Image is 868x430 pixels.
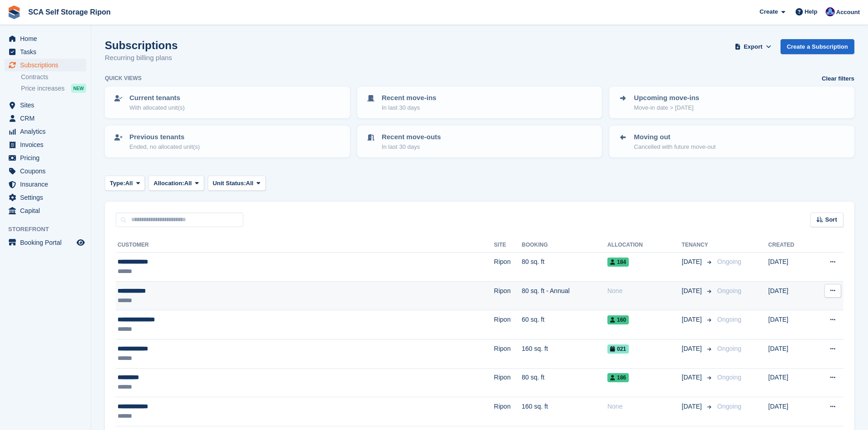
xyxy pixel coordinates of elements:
a: Current tenants With allocated unit(s) [106,87,349,117]
span: Ongoing [717,374,741,381]
a: Create a Subscription [781,39,854,54]
span: Sites [20,99,75,111]
span: Unit Status: [213,179,246,188]
a: menu [5,59,86,71]
a: Moving out Cancelled with future move-out [610,126,853,157]
button: Export [733,39,773,54]
td: [DATE] [768,310,812,339]
a: menu [5,204,86,217]
a: menu [5,178,86,191]
a: menu [5,99,86,111]
span: Invoices [20,138,75,151]
a: Clear filters [822,74,854,83]
td: Ripon [494,339,522,368]
button: Type: All [105,176,145,191]
a: Price increases NEW [21,83,86,93]
a: menu [5,138,86,151]
th: Customer [116,238,494,253]
span: [DATE] [682,344,704,354]
button: Allocation: All [149,176,204,191]
span: Capital [20,204,75,217]
td: Ripon [494,310,522,339]
img: Sarah Race [826,7,835,16]
button: Unit Status: All [208,176,266,191]
th: Created [768,238,812,253]
span: Ongoing [717,403,741,410]
th: Allocation [607,238,682,253]
span: Sort [825,215,837,224]
a: Previous tenants Ended, no allocated unit(s) [106,126,349,157]
td: 80 sq. ft - Annual [522,281,607,310]
td: [DATE] [768,368,812,397]
td: 160 sq. ft [522,397,607,426]
span: 186 [607,373,629,382]
span: Subscriptions [20,59,75,71]
span: Ongoing [717,316,741,323]
span: Analytics [20,125,75,138]
span: CRM [20,112,75,125]
p: Cancelled with future move-out [634,142,715,152]
p: Move-in date > [DATE] [634,103,699,112]
div: None [607,286,682,296]
p: Recent move-outs [382,132,441,142]
span: Price increases [21,84,65,93]
span: Type: [110,179,125,188]
a: menu [5,112,86,125]
span: All [246,179,254,188]
p: Ended, no allocated unit(s) [129,142,200,152]
span: All [125,179,133,188]
th: Site [494,238,522,253]
td: 80 sq. ft [522,253,607,282]
span: Pricing [20,152,75,164]
td: Ripon [494,281,522,310]
span: Coupons [20,165,75,177]
span: Settings [20,191,75,204]
p: Recurring billing plans [105,53,178,63]
a: SCA Self Storage Ripon [25,5,114,20]
p: Upcoming move-ins [634,93,699,103]
a: Recent move-outs In last 30 days [358,126,601,157]
a: Recent move-ins In last 30 days [358,87,601,117]
td: [DATE] [768,339,812,368]
img: stora-icon-8386f47178a22dfd0bd8f6a31ec36ba5ce8667c1dd55bd0f319d3a0aa187defe.svg [7,5,21,19]
span: Home [20,32,75,45]
span: Export [744,42,762,51]
a: menu [5,236,86,249]
td: Ripon [494,397,522,426]
a: menu [5,125,86,138]
th: Booking [522,238,607,253]
a: menu [5,152,86,164]
p: With allocated unit(s) [129,103,185,112]
span: Create [760,7,778,16]
td: [DATE] [768,253,812,282]
h1: Subscriptions [105,39,178,51]
a: menu [5,165,86,177]
td: [DATE] [768,281,812,310]
div: NEW [71,84,86,93]
h6: Quick views [105,74,142,82]
p: Previous tenants [129,132,200,142]
span: Insurance [20,178,75,191]
a: Preview store [75,237,86,248]
span: Account [836,8,860,17]
a: menu [5,191,86,204]
span: All [184,179,192,188]
a: Contracts [21,73,86,81]
td: Ripon [494,253,522,282]
span: Ongoing [717,258,741,265]
p: Recent move-ins [382,93,437,103]
span: [DATE] [682,315,704,324]
p: In last 30 days [382,142,441,152]
span: Ongoing [717,287,741,294]
span: Help [805,7,817,16]
span: Allocation: [154,179,184,188]
span: 184 [607,258,629,267]
span: Storefront [8,225,91,234]
td: [DATE] [768,397,812,426]
td: 80 sq. ft [522,368,607,397]
td: 160 sq. ft [522,339,607,368]
a: menu [5,46,86,58]
p: Moving out [634,132,715,142]
th: Tenancy [682,238,714,253]
span: 021 [607,344,629,354]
